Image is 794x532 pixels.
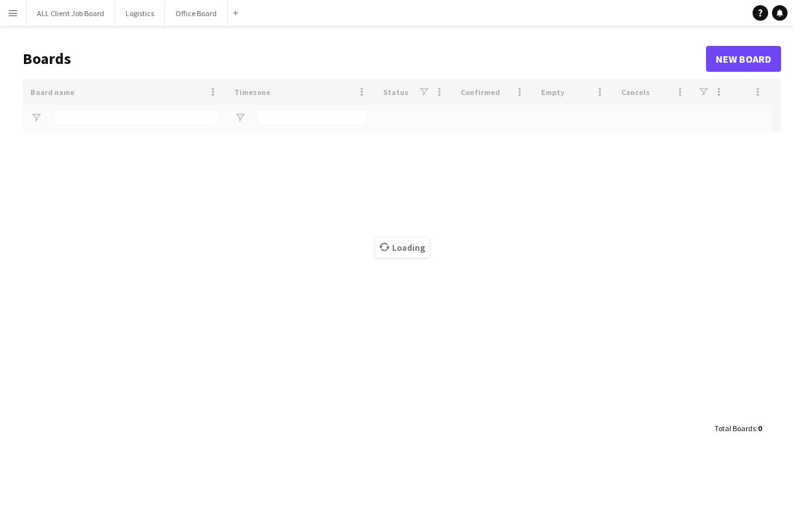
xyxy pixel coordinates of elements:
a: New Board [706,46,781,72]
button: Logistics [115,1,165,26]
button: Office Board [165,1,228,26]
h1: Boards [23,49,706,69]
button: ALL Client Job Board [27,1,115,26]
span: 0 [758,423,762,433]
div: : [714,416,762,441]
span: Total Boards [714,423,756,433]
span: Loading [375,238,429,257]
